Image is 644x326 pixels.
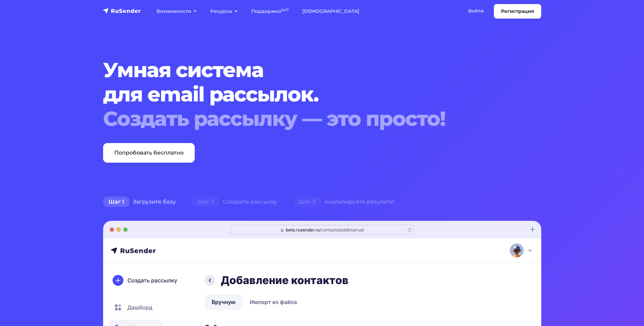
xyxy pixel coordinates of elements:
div: Загрузите базу [95,195,184,209]
div: Анализируйте результат [285,195,403,209]
span: Шаг 1 [103,196,129,207]
div: Создайте рассылку [184,195,285,209]
a: Попробовать бесплатно [103,143,195,163]
a: [DEMOGRAPHIC_DATA] [295,4,366,18]
img: RuSender [103,7,141,14]
h1: Умная система для email рассылок. [103,58,504,131]
div: Создать рассылку — это просто! [103,107,504,131]
a: Возможности [150,4,204,18]
a: Ресурсы [204,4,244,18]
a: Регистрация [494,4,541,19]
span: Шаг 2 [192,196,219,207]
span: Шаг 3 [293,196,321,207]
sup: 24/7 [281,8,289,12]
a: Войти [461,4,491,18]
a: Поддержка24/7 [244,4,295,18]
